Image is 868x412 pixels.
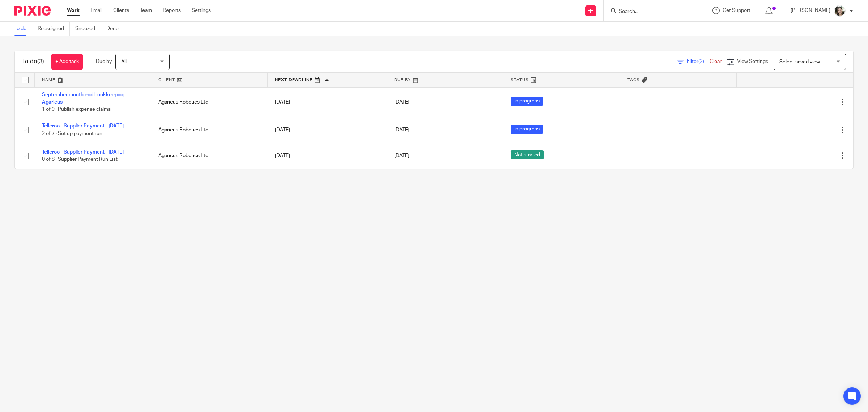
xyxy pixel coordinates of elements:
h1: To do [22,58,44,66]
p: Due by [96,58,112,65]
span: 0 of 8 · Supplier Payment Run List [42,157,118,162]
a: Clients [113,7,129,14]
span: Select saved view [779,59,820,64]
a: + Add task [51,54,83,70]
td: Agaricus Robotics Ltd [151,87,268,117]
img: Pixie [14,6,51,16]
a: Clear [710,59,722,64]
a: Done [106,22,124,36]
a: Settings [192,7,211,14]
span: 1 of 9 · Publish expense claims [42,107,111,112]
span: (2) [698,59,704,64]
span: In progress [511,125,543,134]
a: Reassigned [38,22,70,36]
img: barbara-raine-.jpg [834,5,846,17]
td: [DATE] [268,87,387,117]
span: In progress [511,97,543,106]
td: Agaricus Robotics Ltd [151,143,268,169]
a: Snoozed [75,22,101,36]
td: [DATE] [268,143,387,169]
span: Tags [627,78,640,82]
td: Agaricus Robotics Ltd [151,117,268,143]
span: Get Support [723,8,750,13]
td: [DATE] [268,117,387,143]
span: All [121,59,127,64]
a: Team [140,7,152,14]
a: Telleroo - Supplier Payment - [DATE] [42,123,124,129]
a: Telleroo - Supplier Payment - [DATE] [42,150,124,155]
span: [DATE] [394,100,409,105]
span: [DATE] [394,153,409,158]
a: September month end bookkeeping - Agaricus [42,92,127,105]
span: 2 of 7 · Set up payment run [42,131,102,136]
div: --- [627,152,729,159]
a: To do [14,22,32,36]
span: Not started [511,150,544,159]
input: Search [618,9,683,15]
span: View Settings [737,59,768,64]
a: Email [90,7,102,14]
div: --- [627,126,729,134]
a: Work [67,7,80,14]
p: [PERSON_NAME] [791,7,830,14]
a: Reports [163,7,181,14]
span: [DATE] [394,127,409,133]
span: Filter [687,59,710,64]
span: (3) [37,59,44,64]
div: --- [627,98,729,106]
